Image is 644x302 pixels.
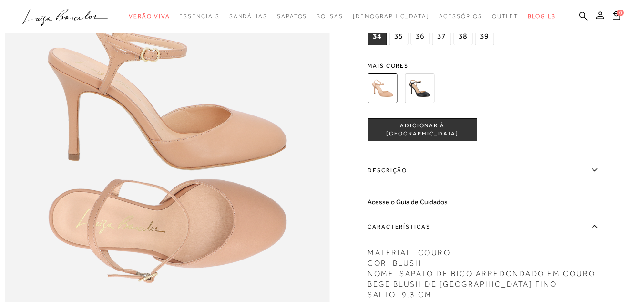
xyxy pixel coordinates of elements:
span: 0 [617,10,624,16]
a: Acesse o Guia de Cuidados [368,198,448,206]
span: Mais cores [368,63,606,69]
span: Acessórios [439,13,482,20]
span: 36 [410,27,429,45]
span: Bolsas [317,13,343,20]
a: categoryNavScreenReaderText [179,8,219,25]
div: MATERIAL: COURO COR: BLUSH NOME: SAPATO DE BICO ARREDONDADO EM COURO BEGE BLUSH DE [GEOGRAPHIC_DA... [368,243,606,300]
a: categoryNavScreenReaderText [317,8,343,25]
span: Verão Viva [129,13,170,20]
span: Essenciais [179,13,219,20]
a: categoryNavScreenReaderText [129,8,170,25]
span: [DEMOGRAPHIC_DATA] [353,13,429,20]
a: categoryNavScreenReaderText [229,8,267,25]
span: 35 [389,27,408,45]
img: SAPATO DE BICO ARREDONDADO EM COURO BEGE BLUSH DE SALTO ALTO FINO [368,73,397,103]
span: ADICIONAR À [GEOGRAPHIC_DATA] [368,121,477,138]
label: Características [368,213,606,240]
a: noSubCategoriesText [353,8,429,25]
a: categoryNavScreenReaderText [492,8,519,25]
span: 34 [368,27,387,45]
span: BLOG LB [528,13,555,20]
label: Descrição [368,156,606,184]
a: categoryNavScreenReaderText [277,8,307,25]
span: Outlet [492,13,519,20]
span: 37 [432,27,451,45]
span: 38 [453,27,472,45]
img: SAPATO DE BICO ARREDONDADO EM COURO PRETO DE SALTO ALTO FINO [405,73,434,103]
a: categoryNavScreenReaderText [439,8,482,25]
button: ADICIONAR À [GEOGRAPHIC_DATA] [368,118,477,141]
button: 0 [610,10,623,23]
span: Sapatos [277,13,307,20]
span: 39 [475,27,494,45]
span: Sandálias [229,13,267,20]
a: BLOG LB [528,8,555,25]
